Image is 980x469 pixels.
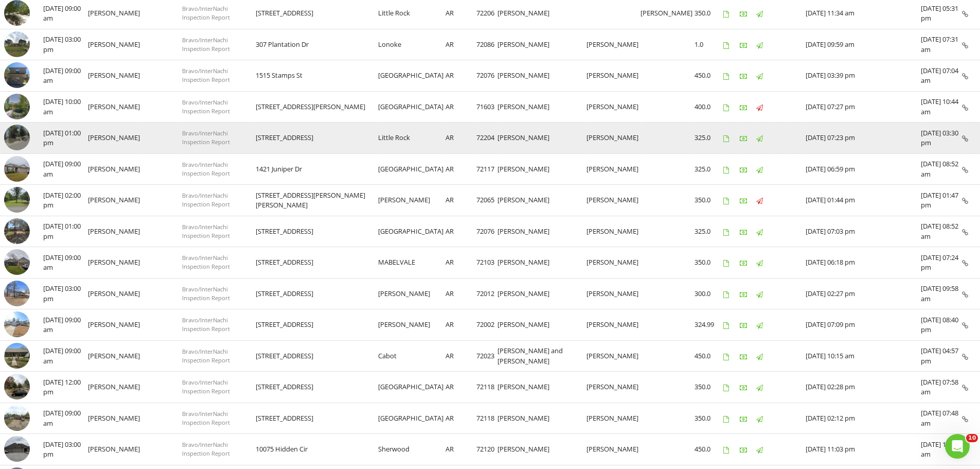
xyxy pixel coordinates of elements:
td: 72002 [476,309,497,341]
td: [PERSON_NAME] [586,309,640,341]
td: [STREET_ADDRESS][PERSON_NAME] [256,91,378,123]
td: [PERSON_NAME] [497,185,586,216]
td: [PERSON_NAME] [497,372,586,403]
td: AR [446,185,476,216]
td: [PERSON_NAME] [497,123,586,154]
img: streetview [4,218,30,244]
td: [DATE] 02:28 pm [806,372,921,403]
span: Bravo/InterNachi Inspection Report [182,98,230,115]
img: image_processing2025033184ci57st.jpeg [4,343,30,369]
td: [STREET_ADDRESS] [256,340,378,372]
td: [PERSON_NAME] [88,91,142,123]
td: [PERSON_NAME] [586,372,640,403]
td: 72076 [476,60,497,92]
td: [PERSON_NAME] [497,153,586,185]
td: [PERSON_NAME] [586,60,640,92]
td: [DATE] 08:52 am [921,216,962,247]
td: AR [446,153,476,185]
img: streetview [4,187,30,213]
td: [PERSON_NAME] [88,403,142,434]
td: 72076 [476,216,497,247]
td: 450.0 [694,340,723,372]
td: [DATE] 02:00 pm [43,185,88,216]
td: [STREET_ADDRESS] [256,123,378,154]
td: [DATE] 07:24 pm [921,247,962,279]
td: [PERSON_NAME] [497,278,586,309]
td: [DATE] 03:00 pm [43,278,88,309]
td: [PERSON_NAME] and [PERSON_NAME] [497,340,586,372]
td: [STREET_ADDRESS] [256,372,378,403]
td: [DATE] 07:31 am [921,29,962,60]
td: [DATE] 09:00 am [43,60,88,92]
td: AR [446,340,476,372]
td: [GEOGRAPHIC_DATA] [378,91,446,123]
td: [DATE] 07:48 am [921,403,962,434]
td: AR [446,91,476,123]
td: AR [446,216,476,247]
td: [DATE] 09:00 am [43,247,88,279]
td: [DATE] 10:15 am [806,340,921,372]
td: AR [446,434,476,465]
td: [PERSON_NAME] [586,91,640,123]
span: Bravo/InterNachi Inspection Report [182,410,230,426]
td: [PERSON_NAME] [497,60,586,92]
td: [GEOGRAPHIC_DATA] [378,153,446,185]
td: [PERSON_NAME] [497,91,586,123]
td: [STREET_ADDRESS] [256,309,378,341]
td: [DATE] 03:30 pm [921,123,962,154]
td: [STREET_ADDRESS] [256,403,378,434]
td: AR [446,403,476,434]
td: 450.0 [694,60,723,92]
td: [PERSON_NAME] [497,247,586,279]
td: 350.0 [694,247,723,279]
td: [PERSON_NAME] [88,60,142,92]
td: [DATE] 06:59 pm [806,153,921,185]
td: 72012 [476,278,497,309]
td: [GEOGRAPHIC_DATA] [378,372,446,403]
td: AR [446,278,476,309]
img: image_processing20250325921t6yk0.jpeg [4,436,30,462]
td: [DATE] 09:58 am [921,278,962,309]
td: [PERSON_NAME] [88,278,142,309]
td: [PERSON_NAME] [586,216,640,247]
td: [DATE] 09:00 am [43,403,88,434]
span: Bravo/InterNachi Inspection Report [182,441,230,457]
td: [PERSON_NAME] [88,247,142,279]
td: 450.0 [694,434,723,465]
td: [PERSON_NAME] [497,434,586,465]
td: 325.0 [694,216,723,247]
span: Bravo/InterNachi Inspection Report [182,36,230,53]
td: [PERSON_NAME] [88,153,142,185]
td: 72118 [476,372,497,403]
td: 72120 [476,434,497,465]
td: [PERSON_NAME] [586,340,640,372]
td: [DATE] 10:00 am [43,91,88,123]
td: AR [446,247,476,279]
td: [DATE] 02:27 pm [806,278,921,309]
td: AR [446,372,476,403]
td: [DATE] 11:03 pm [806,434,921,465]
td: [DATE] 09:00 am [43,309,88,341]
td: [DATE] 12:00 pm [43,372,88,403]
td: [DATE] 08:40 pm [921,309,962,341]
td: 10075 Hidden Cir [256,434,378,465]
td: [STREET_ADDRESS] [256,278,378,309]
td: [PERSON_NAME] [88,340,142,372]
td: [DATE] 07:09 pm [806,309,921,341]
td: AR [446,29,476,60]
td: 72103 [476,247,497,279]
td: [DATE] 10:44 am [921,91,962,123]
td: [PERSON_NAME] [378,278,446,309]
td: 350.0 [694,403,723,434]
td: [PERSON_NAME] [586,434,640,465]
td: 325.0 [694,123,723,154]
img: streetview [4,374,30,399]
td: [DATE] 07:58 am [921,372,962,403]
td: [GEOGRAPHIC_DATA] [378,60,446,92]
td: [DATE] 07:03 pm [806,216,921,247]
td: [PERSON_NAME] [88,123,142,154]
td: [DATE] 04:57 pm [921,340,962,372]
td: [DATE] 09:00 am [43,153,88,185]
td: 400.0 [694,91,723,123]
span: Bravo/InterNachi Inspection Report [182,378,230,395]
